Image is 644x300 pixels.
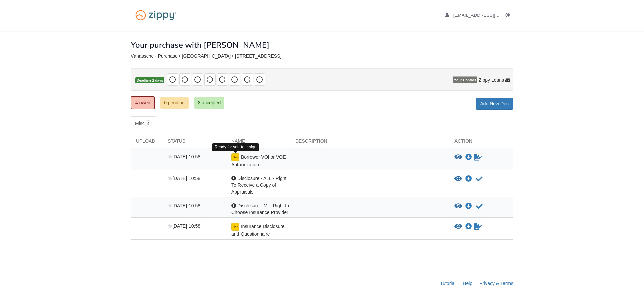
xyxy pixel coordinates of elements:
button: View Borrower VOI or VOE Authorization [454,154,462,161]
div: Status [163,138,226,148]
a: Misc [131,116,156,131]
a: 4 owed [131,96,155,109]
a: Sign Form [474,153,482,161]
a: 0 pending [160,97,189,109]
span: Deadline 2 days [135,77,164,84]
div: Description [290,138,449,148]
span: Disclosure - MI - Right to Choose Insurance Provider [231,203,289,215]
span: drmomma789@aol.com [453,13,530,18]
span: [DATE] 10:58 [168,176,200,181]
span: [DATE] 10:58 [168,203,200,208]
span: [DATE] 10:58 [168,223,200,229]
span: Insurance Disclosure and Questionnaire [231,224,285,237]
a: Add New Doc [476,98,513,110]
a: Help [463,281,472,286]
img: Logo [131,7,181,24]
a: Download Disclosure - ALL - Right To Receive a Copy of Appraisals [465,176,472,182]
button: View Disclosure - ALL - Right To Receive a Copy of Appraisals [454,176,462,182]
a: Sign Form [474,223,482,231]
span: Zippy Loans [479,77,504,83]
a: edit profile [445,13,530,19]
div: Ready for you to e-sign [212,143,259,151]
span: [DATE] 10:58 [168,154,200,159]
a: Download Insurance Disclosure and Questionnaire [465,224,472,229]
a: Log out [506,13,513,19]
span: Your Contact [453,77,477,83]
img: Ready for you to esign [231,223,239,231]
h1: Your purchase with [PERSON_NAME] [131,41,269,49]
button: View Disclosure - MI - Right to Choose Insurance Provider [454,203,462,210]
a: Privacy & Terms [479,281,513,286]
div: Name [226,138,290,148]
button: Acknowledge receipt of document [475,202,483,210]
div: Vanassche - Purchase • [GEOGRAPHIC_DATA] • [STREET_ADDRESS] [131,53,513,59]
div: Action [449,138,513,148]
button: Acknowledge receipt of document [475,175,483,183]
a: 8 accepted [194,97,225,109]
span: Disclosure - ALL - Right To Receive a Copy of Appraisals [231,176,286,195]
a: Download Disclosure - MI - Right to Choose Insurance Provider [465,204,472,209]
a: Tutorial [440,281,455,286]
div: Upload [131,138,163,148]
img: Ready for you to esign [231,153,239,161]
span: Borrower VOI or VOE Authorization [231,154,286,167]
button: View Insurance Disclosure and Questionnaire [454,223,462,230]
span: 4 [145,120,152,127]
a: Download Borrower VOI or VOE Authorization [465,155,472,160]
